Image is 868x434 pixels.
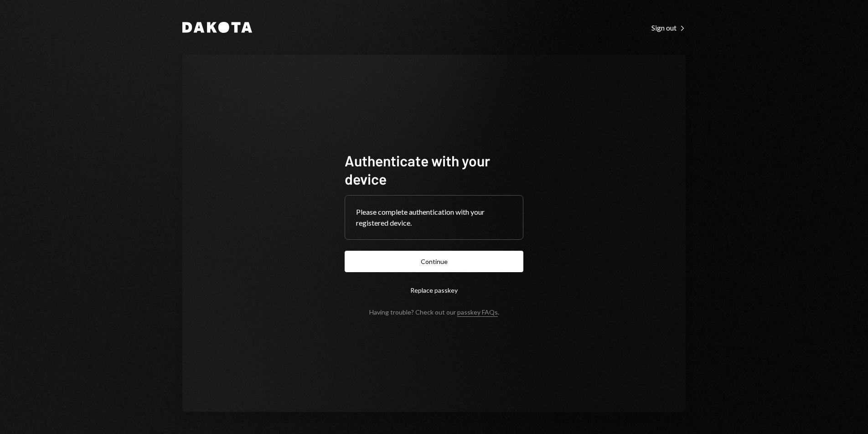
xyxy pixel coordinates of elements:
[345,151,523,188] h1: Authenticate with your device
[345,279,523,301] button: Replace passkey
[651,23,686,32] div: Sign out
[356,207,512,228] div: Please complete authentication with your registered device.
[345,251,523,272] button: Continue
[457,308,498,317] a: passkey FAQs
[369,308,499,316] div: Having trouble? Check out our .
[651,22,686,32] a: Sign out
